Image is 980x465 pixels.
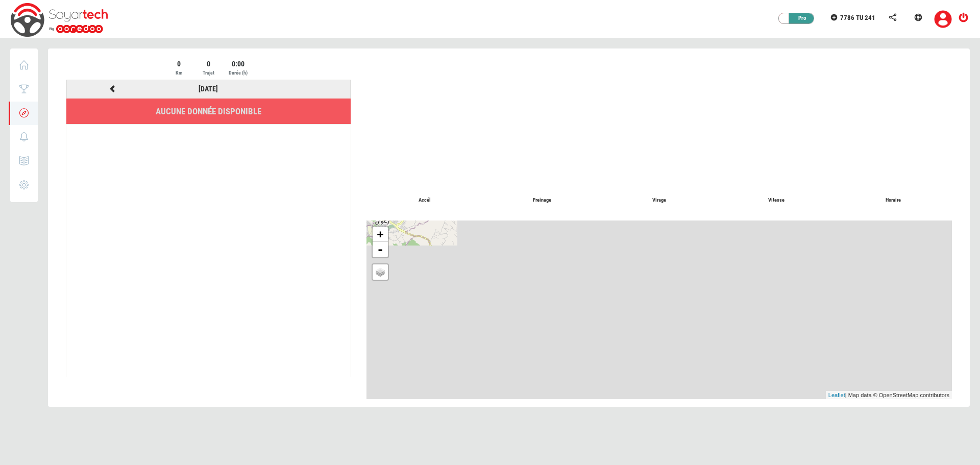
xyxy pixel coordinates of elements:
[718,197,835,204] p: Vitesse
[373,227,388,242] a: Zoom in
[194,69,223,77] div: Trajet
[224,59,252,69] div: 0:00
[483,197,600,204] p: Freinage
[224,69,252,77] div: Durée (h)
[826,391,952,400] div: | Map data © OpenStreetMap contributors
[165,59,193,69] div: 0
[66,99,351,125] li: Aucune donnée disponible
[835,197,951,204] p: Horaire
[601,197,718,204] p: Virage
[784,13,815,23] div: Pro
[194,59,223,69] div: 0
[366,197,483,204] p: Accél
[840,14,875,21] span: 7786 TU 241
[165,69,193,77] div: Km
[373,242,388,257] a: Zoom out
[199,85,218,93] a: [DATE]
[828,392,845,398] a: Leaflet
[373,264,388,280] a: Layers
